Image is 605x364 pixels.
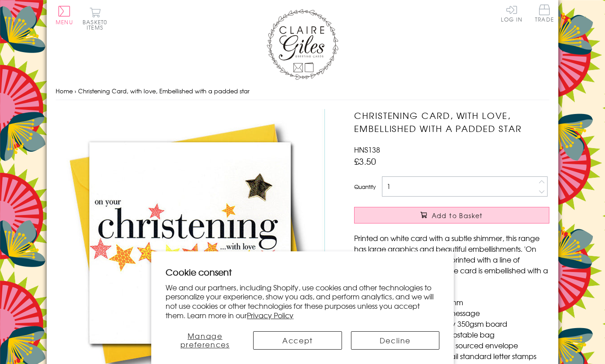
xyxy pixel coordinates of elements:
nav: breadcrumbs [56,82,549,101]
span: Christening Card, with love, Embellished with a padded star [78,87,250,95]
span: HNS138 [354,144,380,155]
button: Accept [253,331,342,350]
h2: Cookie consent [166,266,439,278]
span: Add to Basket [432,211,483,220]
li: Printed in the U.K on quality 350gsm board [363,318,549,329]
button: Manage preferences [166,331,244,350]
a: Home [56,87,73,95]
a: Log In [501,4,522,22]
button: Basket0 items [83,7,107,30]
h1: Christening Card, with love, Embellished with a padded star [354,109,549,135]
li: With matching sustainable sourced envelope [363,340,549,351]
span: 0 items [87,18,107,31]
button: Add to Basket [354,207,549,224]
a: Trade [535,4,554,24]
span: › [75,87,76,95]
li: Can be sent with Royal Mail standard letter stamps [363,351,549,361]
li: Blank inside for your own message [363,307,549,318]
button: Menu [56,6,73,25]
a: Privacy Policy [247,310,294,320]
li: Comes wrapped in Compostable bag [363,329,549,340]
label: Quantity [354,183,376,191]
span: Manage preferences [180,330,230,350]
span: Menu [56,18,73,26]
span: £3.50 [354,155,376,167]
button: Decline [351,331,439,350]
p: We and our partners, including Shopify, use cookies and other technologies to personalize your ex... [166,283,439,320]
p: Printed on white card with a subtle shimmer, this range has large graphics and beautiful embellis... [354,232,549,286]
span: Trade [535,4,554,22]
li: Dimensions: 150mm x 150mm [363,297,549,307]
img: Claire Giles Greetings Cards [267,9,338,80]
